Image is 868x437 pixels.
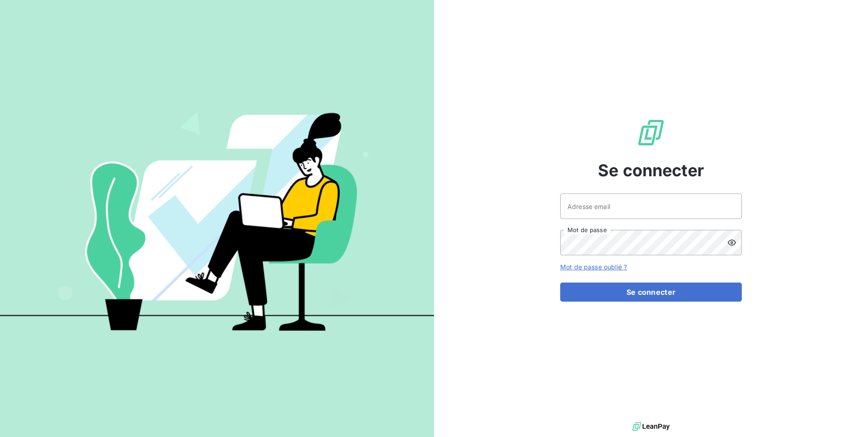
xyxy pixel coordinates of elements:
[632,420,670,433] img: logo
[560,263,627,271] a: Mot de passe oublié ?
[598,158,704,183] span: Se connecter
[560,283,742,302] button: Se connecter
[560,194,742,219] input: placeholder
[636,118,666,147] img: Logo LeanPay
